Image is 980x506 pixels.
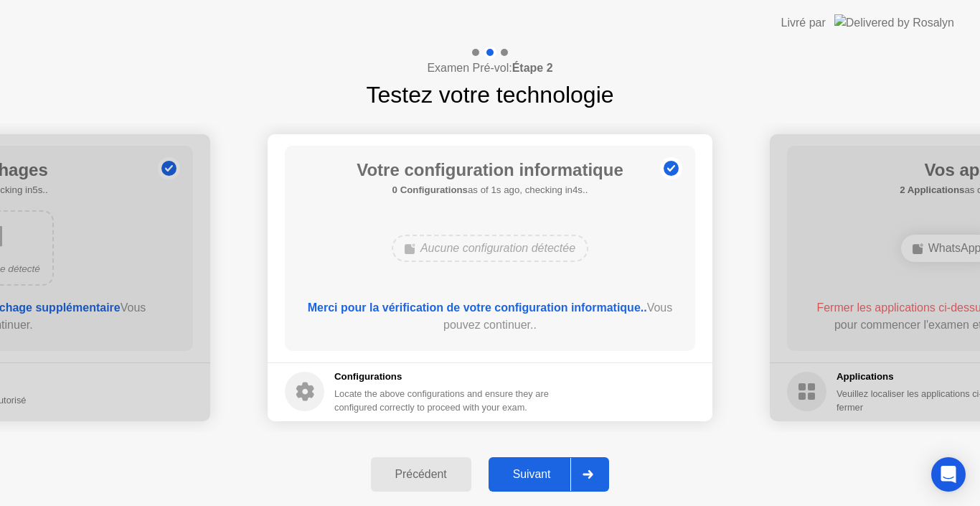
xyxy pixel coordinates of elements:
[334,370,552,384] h5: Configurations
[427,60,552,77] h4: Examen Pré-vol:
[366,78,613,112] h1: Testez votre technologie
[781,14,826,32] div: Livré par
[306,299,675,334] div: Vous pouvez continuer..
[371,457,471,492] button: Précédent
[489,457,610,492] button: Suivant
[334,387,552,414] div: Locate the above configurations and ensure they are configured correctly to proceed with your exam.
[931,457,966,492] div: Open Intercom Messenger
[375,468,467,481] div: Précédent
[512,62,553,74] b: Étape 2
[357,157,623,183] h1: Votre configuration informatique
[834,14,954,31] img: Delivered by Rosalyn
[392,235,588,262] div: Aucune configuration détectée
[357,183,623,197] h5: as of 1s ago, checking in4s..
[308,301,647,314] b: Merci pour la vérification de votre configuration informatique..
[392,184,468,195] b: 0 Configurations
[493,468,571,481] div: Suivant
